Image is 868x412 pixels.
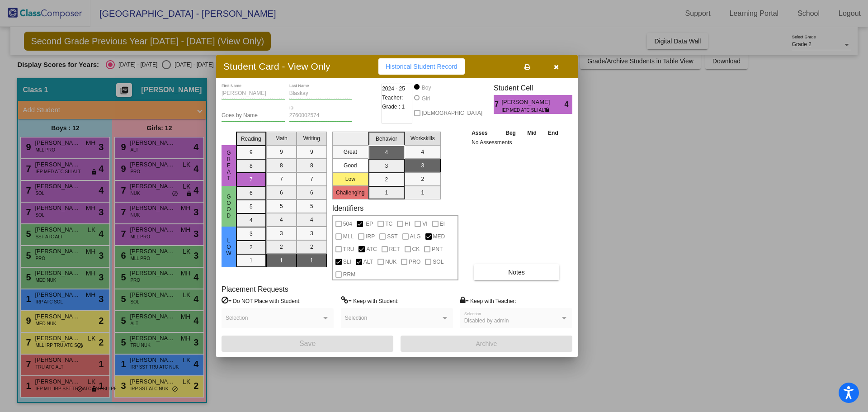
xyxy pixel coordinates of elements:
span: HI [405,218,410,229]
span: Grade : 1 [382,102,405,111]
span: RET [389,244,400,255]
button: Save [222,336,393,352]
div: Girl [421,95,430,103]
span: IEP [364,218,373,229]
input: Enter ID [289,113,353,119]
span: EI [440,218,445,229]
span: [PERSON_NAME] [501,98,552,107]
span: 2024 - 25 [382,84,405,93]
span: Save [299,340,316,347]
button: Historical Student Record [378,58,465,75]
th: Beg [500,128,521,138]
th: Mid [522,128,542,138]
label: = Keep with Student: [341,296,399,305]
span: [DEMOGRAPHIC_DATA] [422,108,482,118]
label: Placement Requests [222,285,288,294]
button: Notes [474,264,559,280]
span: SLI [343,256,351,267]
th: End [542,128,564,138]
span: Teacher: [382,93,403,102]
span: PRO [409,256,420,267]
span: SOL [433,256,443,267]
span: ATC [366,244,377,255]
span: 504 [343,218,352,229]
button: Archive [401,336,572,352]
span: IRP [366,231,375,242]
input: goes by name [222,113,285,119]
span: Archive [476,340,497,347]
label: Identifiers [332,204,363,213]
span: IEP MED ATC SLI ALT [501,107,545,114]
label: = Do NOT Place with Student: [222,296,301,305]
label: = Keep with Teacher: [460,296,516,305]
span: NUK [385,256,396,267]
span: Great [225,150,233,181]
span: PNT [432,244,443,255]
span: 4 [565,99,572,110]
h3: Student Cell [494,84,572,92]
span: Historical Student Record [386,63,458,70]
span: Disabled by admin [464,317,509,324]
span: Low [225,237,233,256]
span: CK [412,244,420,255]
span: 7 [494,99,501,110]
span: MLL [343,231,354,242]
span: TRU [343,244,354,255]
span: Good [225,194,233,219]
span: RRM [343,269,355,280]
span: TC [385,218,392,229]
span: SST [387,231,397,242]
span: VI [422,218,427,229]
span: Notes [508,269,525,276]
div: Boy [421,84,431,92]
th: Asses [469,128,500,138]
h3: Student Card - View Only [223,61,330,72]
span: MED [433,231,445,242]
span: ALT [363,256,373,267]
span: ALG [410,231,421,242]
td: No Assessments [469,138,564,147]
